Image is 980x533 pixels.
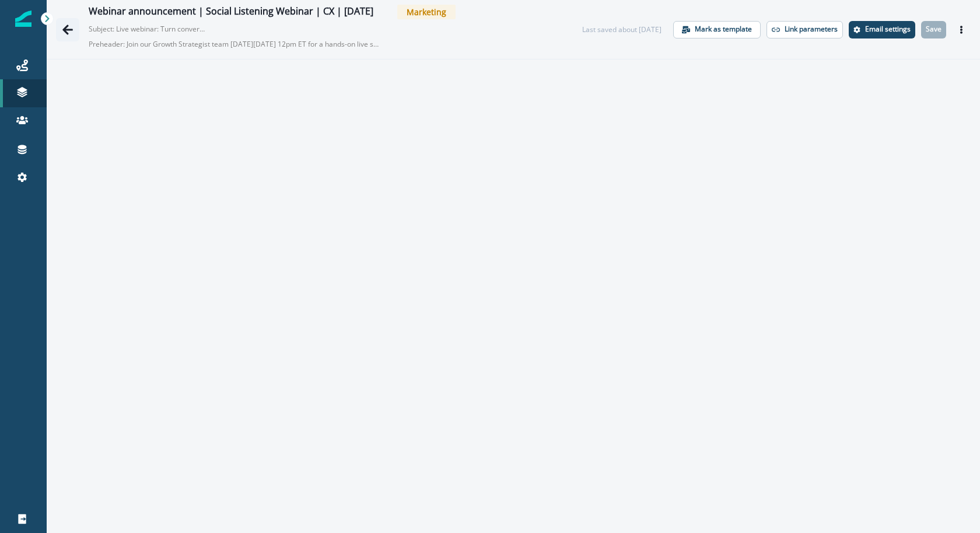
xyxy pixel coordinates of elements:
[89,34,380,54] p: Preheader: Join our Growth Strategist team [DATE][DATE] 12pm ET for a hands-on live session cover...
[56,18,79,41] button: Go back
[89,6,373,19] div: Webinar announcement | Social Listening Webinar | CX | [DATE]
[921,21,946,38] button: Save
[673,21,761,38] button: Mark as template
[865,25,911,33] p: Email settings
[15,10,32,27] img: Inflection
[785,25,838,33] p: Link parameters
[926,25,942,33] p: Save
[397,5,456,19] span: Marketing
[952,21,971,38] button: Actions
[695,25,752,33] p: Mark as template
[766,21,843,38] button: Link parameters
[582,24,661,35] div: Last saved about [DATE]
[89,19,205,34] p: Subject: Live webinar: Turn conversations into conversion with [PERSON_NAME]
[849,21,915,38] button: Settings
